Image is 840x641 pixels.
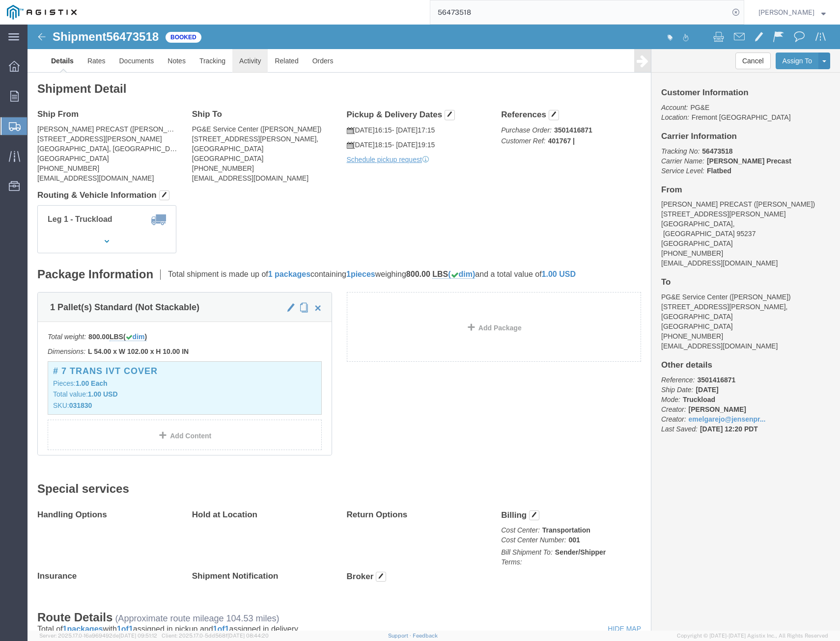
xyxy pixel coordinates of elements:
iframe: FS Legacy Container [28,25,840,631]
button: [PERSON_NAME] [758,6,826,18]
img: logo [7,5,77,20]
span: Copyright © [DATE]-[DATE] Agistix Inc., All Rights Reserved [677,632,828,640]
a: Feedback [413,633,438,639]
a: Support [388,633,413,639]
span: [DATE] 08:44:20 [227,633,269,639]
input: Search for shipment number, reference number [430,0,729,24]
span: [DATE] 09:51:12 [119,633,157,639]
span: Leilani Castellanos [758,7,814,18]
span: Client: 2025.17.0-5dd568f [162,633,269,639]
span: Server: 2025.17.0-16a969492de [39,633,157,639]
